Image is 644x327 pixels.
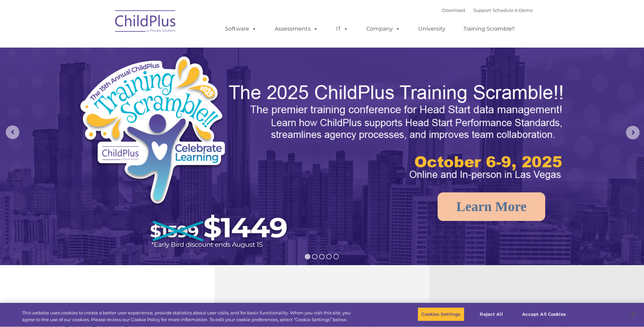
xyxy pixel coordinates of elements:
a: Training Scramble!! [457,22,521,36]
a: IT [329,22,355,36]
a: Software [218,22,263,36]
img: ChildPlus by Procare Solutions [112,5,180,39]
span: Phone number [94,73,123,78]
a: Assessments [268,22,325,36]
font: | [442,7,533,13]
a: Download [442,7,465,13]
button: Cookies Settings [418,307,464,322]
div: This website uses cookies to create a better user experience, provide statistics about user visit... [22,310,354,323]
a: Learn More [438,192,545,221]
button: Close [626,307,641,322]
a: University [411,22,452,36]
a: Company [360,22,407,36]
span: Last name [94,45,115,50]
button: Accept All Cookies [518,307,570,322]
button: Reject All [470,307,513,322]
a: Schedule A Demo [493,7,533,13]
a: Support [473,7,491,13]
